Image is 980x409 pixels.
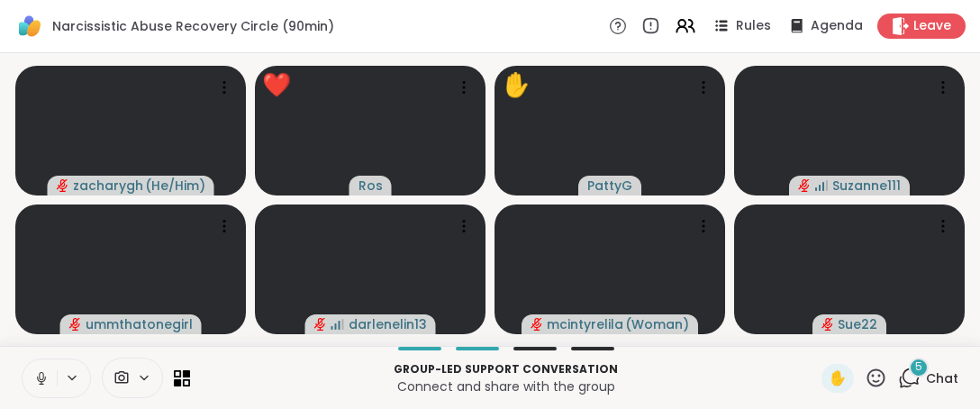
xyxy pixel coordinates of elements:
[832,177,901,195] span: Suzanne111
[736,17,771,35] span: Rules
[73,177,143,195] span: zacharygh
[547,315,623,333] span: mcintyrelila
[587,177,632,195] span: PattyG
[145,177,205,195] span: ( He/Him )
[86,315,193,333] span: ummthatonegirl
[915,359,922,375] span: 5
[69,318,82,331] span: audio-muted
[349,315,427,333] span: darlenelin13
[625,315,689,333] span: ( Woman )
[829,368,847,389] span: ✋
[14,11,45,41] img: ShareWell Logomark
[821,318,834,331] span: audio-muted
[262,68,291,103] div: ❤️
[358,177,383,195] span: Ros
[926,369,958,387] span: Chat
[314,318,327,331] span: audio-muted
[913,17,951,35] span: Leave
[531,318,543,331] span: audio-muted
[502,68,531,103] div: ✋
[52,17,334,35] span: Narcissistic Abuse Recovery Circle (90min)
[201,361,811,377] p: Group-led support conversation
[838,315,877,333] span: Sue22
[811,17,863,35] span: Agenda
[57,179,69,192] span: audio-muted
[201,377,811,395] p: Connect and share with the group
[798,179,811,192] span: audio-muted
